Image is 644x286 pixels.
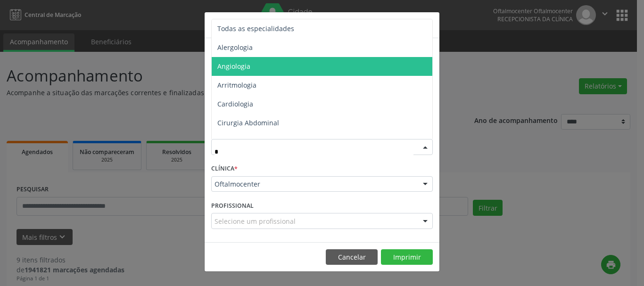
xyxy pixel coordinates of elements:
span: Alergologia [217,43,253,52]
span: Oftalmocenter [215,180,413,189]
span: Cardiologia [217,99,253,108]
span: Angiologia [217,62,250,71]
span: Cirurgia Cabeça e Pescoço [217,137,300,146]
button: Imprimir [381,249,433,265]
span: Cirurgia Abdominal [217,118,279,127]
span: Todas as especialidades [217,24,294,33]
label: PROFISSIONAL [211,198,254,213]
label: CLÍNICA [211,162,238,176]
span: Selecione um profissional [215,216,296,226]
span: Arritmologia [217,81,256,90]
button: Close [421,12,439,35]
h5: Relatório de agendamentos [211,19,319,31]
button: Cancelar [326,249,378,265]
